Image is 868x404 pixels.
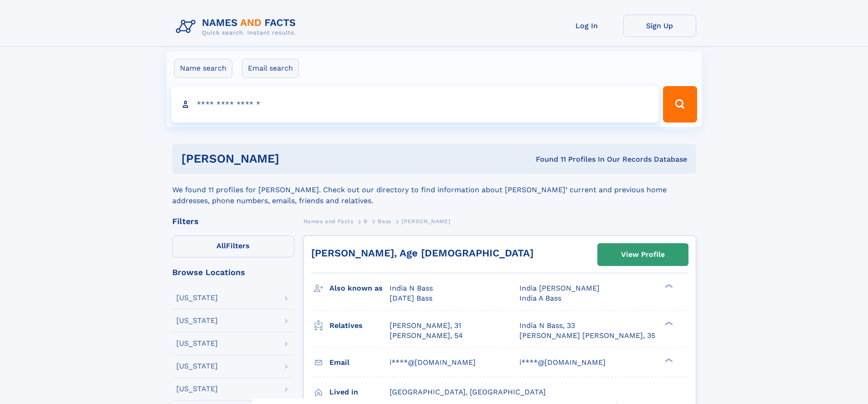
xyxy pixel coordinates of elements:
span: [DATE] Bass [390,294,432,302]
h3: Also known as [329,281,390,296]
div: [US_STATE] [176,294,218,302]
span: India N Bass [390,284,433,292]
div: View Profile [621,244,665,265]
div: ❯ [663,320,673,326]
div: [US_STATE] [176,385,218,393]
div: ❯ [663,357,673,363]
img: Logo Names and Facts [172,15,303,39]
h1: [PERSON_NAME] [181,153,408,164]
a: Log In [550,15,623,37]
span: India [PERSON_NAME] [519,284,600,292]
button: Search Button [663,86,697,123]
h3: Relatives [329,318,390,333]
a: Sign Up [623,15,696,37]
div: Filters [172,217,294,225]
a: Bass [378,215,391,227]
label: Email search [242,59,299,78]
span: [GEOGRAPHIC_DATA], [GEOGRAPHIC_DATA] [390,388,546,396]
span: All [216,241,226,250]
div: ❯ [663,283,673,289]
label: Name search [174,59,232,78]
div: [US_STATE] [176,340,218,347]
span: [PERSON_NAME] [401,218,450,225]
h3: Lived in [329,384,390,400]
h3: Email [329,355,390,370]
div: Found 11 Profiles In Our Records Database [407,154,687,164]
a: [PERSON_NAME], 31 [390,321,461,331]
a: B [364,215,368,227]
a: [PERSON_NAME], 54 [390,331,463,341]
div: [US_STATE] [176,317,218,324]
input: search input [171,86,659,123]
div: We found 11 profiles for [PERSON_NAME]. Check out our directory to find information about [PERSON... [172,174,696,206]
span: Bass [378,218,391,225]
div: [US_STATE] [176,363,218,370]
a: Names and Facts [303,215,354,227]
div: Browse Locations [172,268,294,276]
span: India A Bass [519,294,561,302]
span: B [364,218,368,225]
a: View Profile [598,244,688,266]
a: [PERSON_NAME] [PERSON_NAME], 35 [519,331,655,341]
label: Filters [172,235,294,257]
a: India N Bass, 33 [519,321,575,331]
a: [PERSON_NAME], Age [DEMOGRAPHIC_DATA] [311,247,534,259]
